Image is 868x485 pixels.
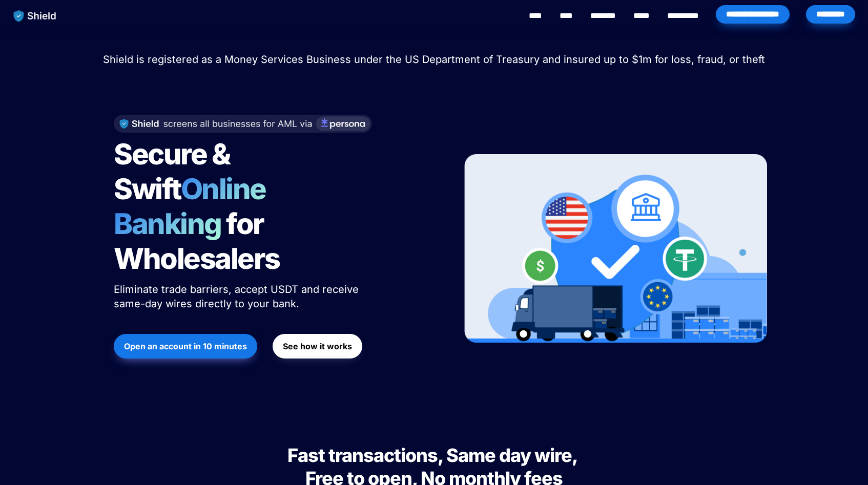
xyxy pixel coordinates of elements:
[9,5,61,27] img: website logo
[114,137,235,206] span: Secure & Swift
[124,341,247,351] strong: Open an account in 10 minutes
[114,334,257,359] button: Open an account in 10 minutes
[103,53,765,66] span: Shield is registered as a Money Services Business under the US Department of Treasury and insured...
[114,172,276,241] span: Online Banking
[114,283,362,310] span: Eliminate trade barriers, accept USDT and receive same-day wires directly to your bank.
[114,206,280,276] span: for Wholesalers
[283,341,352,351] strong: See how it works
[114,329,257,364] a: Open an account in 10 minutes
[273,329,362,364] a: See how it works
[273,334,362,359] button: See how it works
